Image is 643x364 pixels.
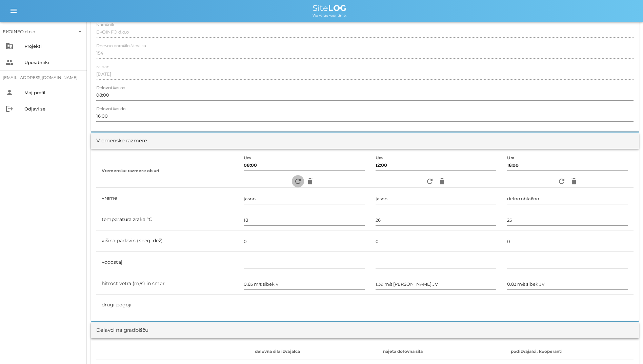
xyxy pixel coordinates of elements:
[313,13,346,18] span: We value your time.
[376,156,383,161] label: Ura
[96,106,125,112] label: Delovni čas do
[244,156,251,161] label: Ura
[96,154,238,188] th: Vremenske razmere ob uri
[328,3,346,13] b: LOG
[24,60,81,65] div: Uporabniki
[76,27,84,36] i: arrow_drop_down
[96,209,238,230] td: temperatura zraka °C
[5,105,14,113] i: logout
[96,188,238,209] td: vreme
[5,42,14,50] i: business
[9,7,18,15] i: menu
[5,88,14,97] i: person
[249,344,378,360] th: delovna sila izvajalca
[294,177,302,185] i: refresh
[313,3,346,13] span: Site
[3,28,35,35] div: EKOINFO d.o.o
[24,90,81,95] div: Moj profil
[96,64,109,69] label: za dan
[306,177,314,185] i: delete
[438,177,446,185] i: delete
[24,43,81,49] div: Projekti
[505,344,634,360] th: podizvajalci, kooperanti
[426,177,434,185] i: refresh
[24,106,81,112] div: Odjavi se
[96,137,147,145] div: Vremenske razmere
[96,252,238,273] td: vodostaj
[96,230,238,252] td: višina padavin (sneg, dež)
[96,295,238,316] td: drugi pogoji
[609,331,643,364] div: Pripomoček za klepet
[3,26,84,37] div: EKOINFO d.o.o
[96,273,238,295] td: hitrost vetra (m/s) in smer
[609,331,643,364] iframe: Chat Widget
[96,43,146,48] label: Dnevno poročilo številka
[96,85,125,90] label: Delovni čas od
[570,177,578,185] i: delete
[96,22,114,27] label: Naročnik
[558,177,566,185] i: refresh
[5,58,14,66] i: people
[96,326,148,334] div: Delavci na gradbišču
[378,344,506,360] th: najeta dolovna sila
[507,156,515,161] label: Ura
